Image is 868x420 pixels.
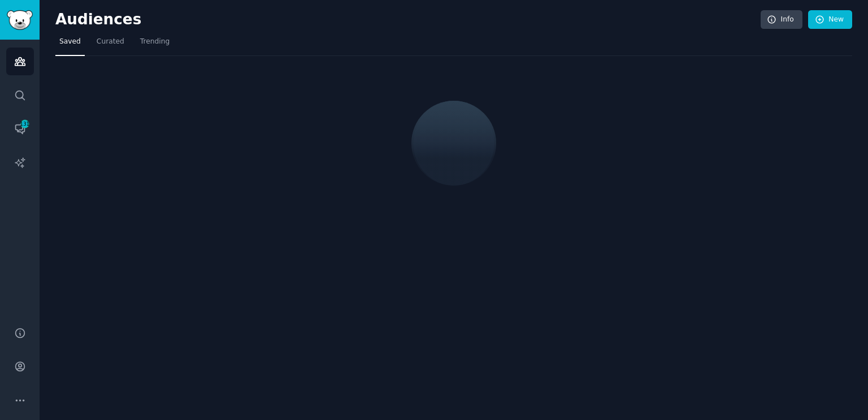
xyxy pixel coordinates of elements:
span: Trending [140,37,170,47]
a: 131 [6,115,34,143]
img: GummySearch logo [7,10,33,30]
a: New [808,10,852,29]
a: Trending [136,33,173,56]
span: Saved [59,37,81,47]
span: 131 [20,120,30,128]
a: Saved [55,33,85,56]
h2: Audiences [55,11,761,29]
a: Info [761,10,802,29]
a: Curated [93,33,128,56]
span: Curated [97,37,124,47]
